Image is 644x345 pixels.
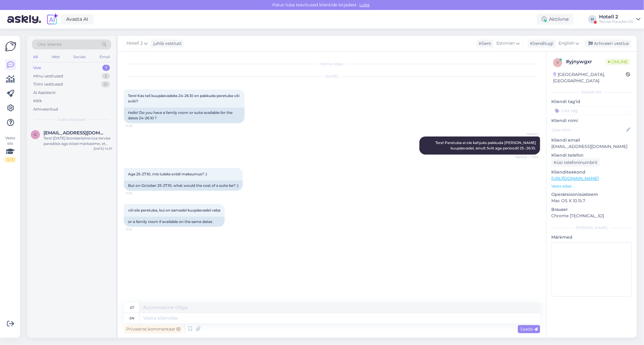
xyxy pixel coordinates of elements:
[33,73,63,79] div: Minu vestlused
[94,146,112,151] div: [DATE] 14:37
[43,136,112,146] div: Tere! [DATE] broneerisime toa tervise paradiisis aga öösel märkasime, et meie broneeritd lai kahe...
[33,98,42,104] div: Kõik
[34,132,37,137] span: g
[496,40,515,47] span: Estonian
[585,39,631,48] div: Arhiveeri vestlus
[551,206,632,213] p: Brauser
[151,40,182,47] div: juhib vestlust
[33,81,63,87] div: Tiimi vestlused
[126,227,148,232] span: 11:35
[102,73,110,79] div: 2
[556,60,559,65] span: y
[551,198,632,204] p: Mac OS X 10.15.7
[588,15,597,24] div: H
[435,140,537,150] span: Tere! Peretuba ei ole kahjuks pakkuda [PERSON_NAME] kuupäevadel, ainult Sviit aga perioodil 25.-2...
[124,180,243,191] div: But on October 25-27.10, what would the cost of a suite be? :)
[124,217,225,227] div: or a family room if available on the same dates
[101,81,110,87] div: 0
[537,14,574,25] div: Aktiivne
[61,14,93,24] a: Avasta AI
[566,58,606,65] div: # yjnywgxr
[516,132,538,136] span: Hotell 2
[551,169,632,175] p: Klienditeekond
[520,326,538,332] span: Saada
[599,14,640,24] a: Hotell 2Tervise Paradiis OÜ
[98,53,111,61] div: Email
[551,191,632,198] p: Operatsioonisüsteem
[551,225,632,231] div: [PERSON_NAME]
[551,213,632,219] p: Chrome [TECHNICAL_ID]
[128,172,207,176] span: Aga 25-27.10, mis tuleks sviidi maksumus? :)
[599,19,634,24] div: Tervise Paradiis OÜ
[559,40,574,47] span: English
[50,53,61,61] div: Web
[551,143,632,150] p: [EMAIL_ADDRESS][DOMAIN_NAME]
[33,90,56,96] div: AI Assistent
[130,313,135,323] div: en
[72,53,87,61] div: Socials
[551,152,632,158] p: Kliendi telefon
[126,124,148,128] span: 11:29
[33,106,58,112] div: Arhiveeritud
[551,89,632,95] div: Kliendi info
[58,117,86,122] span: Uued vestlused
[130,303,134,313] div: et
[102,65,110,71] div: 1
[126,191,148,196] span: 11:35
[33,65,41,71] div: Uus
[553,71,626,84] div: [GEOGRAPHIC_DATA], [GEOGRAPHIC_DATA]
[46,13,59,26] img: explore-ai
[128,208,220,212] span: või siis peretuba, kui on samadel kuupäevadel vaba
[551,137,632,143] p: Kliendi email
[128,93,240,103] span: Tere! Kas teil kuupäevadeks 24-26.10 on pakkuda peretuba või sviiti?
[5,135,16,162] div: Vaata siia
[551,118,632,124] p: Kliendi nimi
[606,58,630,65] span: Online
[599,14,634,19] div: Hotell 2
[37,41,62,48] span: Otsi kliente
[551,99,632,105] p: Kliendi tag'id
[358,2,372,8] span: Luba
[551,234,632,240] p: Märkmed
[124,108,245,123] div: Hello! Do you have a family room or suite available for the dates 24-26.10 ?
[127,40,143,47] span: Hotell 2
[551,176,599,181] a: [URL][DOMAIN_NAME]
[552,127,625,133] input: Lisa nimi
[124,61,540,67] div: Vestlus algas
[551,183,632,189] p: Vaata edasi ...
[32,53,39,61] div: All
[124,74,540,79] div: [DATE]
[5,157,16,162] div: 0 / 3
[515,155,538,159] span: Nähtud ✓ 11:34
[551,106,632,115] input: Lisa tag
[476,40,491,47] div: Klient
[551,158,600,167] div: Küsi telefoninumbrit
[528,40,553,47] div: Klienditugi
[5,41,16,52] img: Askly Logo
[124,325,183,333] div: Privaatne kommentaar
[43,130,106,136] span: gregorroop@gmail.com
